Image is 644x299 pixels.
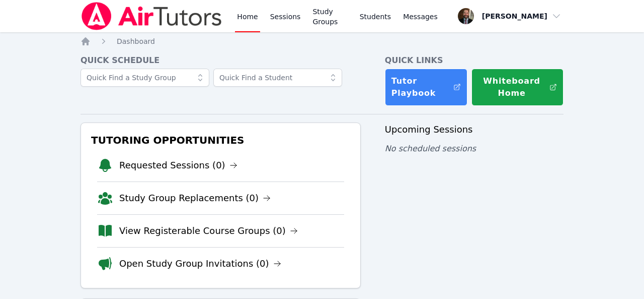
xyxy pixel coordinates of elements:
[119,191,271,205] a: Study Group Replacements (0)
[403,12,438,22] span: Messages
[80,69,209,87] input: Quick Find a Study Group
[471,69,563,106] button: Whiteboard Home
[117,36,155,46] a: Dashboard
[117,37,155,45] span: Dashboard
[119,257,281,271] a: Open Study Group Invitations (0)
[80,2,223,30] img: Air Tutors
[385,69,468,106] a: Tutor Playbook
[385,144,476,153] span: No scheduled sessions
[119,158,237,172] a: Requested Sessions (0)
[213,69,342,87] input: Quick Find a Student
[119,224,298,238] a: View Registerable Course Groups (0)
[385,54,563,67] h4: Quick Links
[80,36,563,46] nav: Breadcrumb
[89,131,352,149] h3: Tutoring Opportunities
[385,123,563,137] h3: Upcoming Sessions
[80,54,361,67] h4: Quick Schedule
